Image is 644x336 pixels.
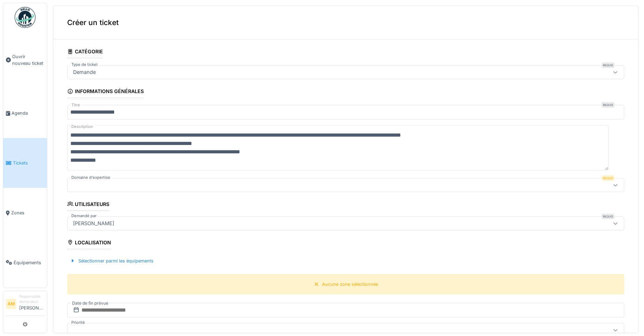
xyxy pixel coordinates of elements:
div: Requis [602,175,614,181]
a: Ouvrir nouveau ticket [3,32,47,88]
span: Équipements [14,259,44,266]
label: Demandé par [70,213,98,219]
img: Badge_color-CXgf-gQk.svg [15,7,36,28]
span: Ouvrir nouveau ticket [12,53,44,67]
div: Requis [602,214,614,219]
label: Description [70,122,94,131]
span: Agenda [11,110,44,116]
label: Titre [70,102,81,108]
div: Informations générales [67,86,144,98]
div: Localisation [67,237,111,249]
div: Créer un ticket [53,6,638,39]
div: Aucune zone sélectionnée [322,281,378,288]
label: Date de fin prévue [71,299,109,307]
div: Sélectionner parmi les équipements [67,256,156,266]
a: Zones [3,188,47,238]
a: Équipements [3,238,47,288]
a: AM Responsable demandeur[PERSON_NAME] [6,294,44,316]
label: Domaine d'expertise [70,175,112,181]
div: Responsable demandeur [19,294,44,305]
label: Type de ticket [70,62,99,68]
li: [PERSON_NAME] [19,294,44,314]
li: AM [6,299,16,309]
div: Requis [602,102,614,108]
a: Agenda [3,88,47,138]
span: Zones [11,209,44,216]
div: Requis [602,62,614,68]
label: Priorité [70,320,86,326]
div: Utilisateurs [67,199,109,211]
div: Catégorie [67,46,103,58]
a: Tickets [3,138,47,188]
div: Demande [70,68,99,76]
div: [PERSON_NAME] [70,220,117,227]
span: Tickets [13,160,44,166]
